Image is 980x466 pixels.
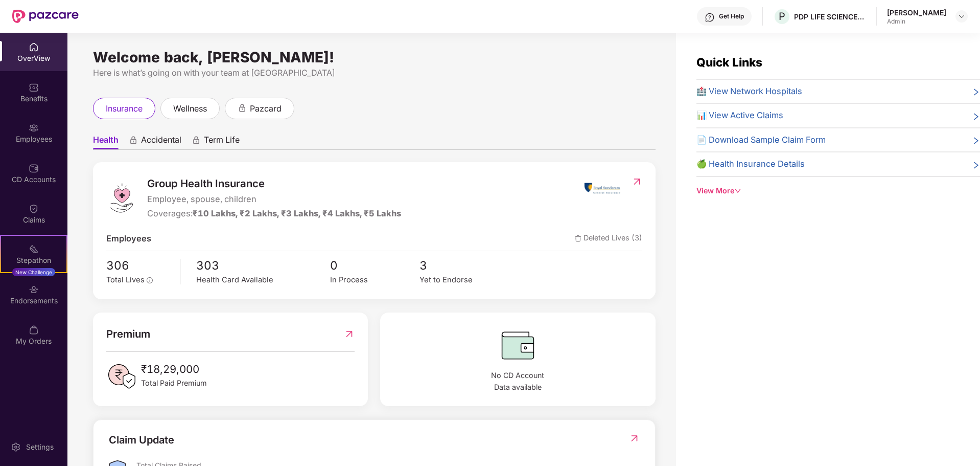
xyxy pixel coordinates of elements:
[972,136,980,147] span: right
[93,53,656,61] div: Welcome back, [PERSON_NAME]!
[705,12,715,23] img: svg+xml;base64,PHN2ZyBpZD0iSGVscC0zMngzMiIgeG1sbnM9Imh0dHA6Ly93d3cudzMub3JnLzIwMDAvc3ZnIiB3aWR0aD...
[204,135,240,149] span: Term Life
[632,176,642,187] img: RedirectIcon
[147,193,401,206] span: Employee, spouse, children
[779,10,785,23] span: P
[106,232,151,246] span: Employees
[12,10,79,23] img: New Pazcare Logo
[12,268,55,276] div: New Challenge
[238,103,247,113] div: animation
[141,135,181,149] span: Accidental
[734,187,741,194] span: down
[696,185,980,196] div: View More
[29,325,39,335] img: svg+xml;base64,PHN2ZyBpZD0iTXlfT3JkZXJzIiBkYXRhLW5hbWU9Ik15IE9yZGVycyIgeG1sbnM9Imh0dHA6Ly93d3cudz...
[147,277,153,283] span: info-circle
[393,326,642,365] img: CDBalanceIcon
[129,136,138,145] div: animation
[11,442,21,452] img: svg+xml;base64,PHN2ZyBpZD0iU2V0dGluZy0yMHgyMCIgeG1sbnM9Imh0dHA6Ly93d3cudzMub3JnLzIwMDAvc3ZnIiB3aW...
[29,82,39,93] img: svg+xml;base64,PHN2ZyBpZD0iQmVuZWZpdHMiIHhtbG5zPSJodHRwOi8vd3d3LnczLm9yZy8yMDAwL3N2ZyIgd2lkdGg9Ij...
[109,432,174,448] div: Claim Update
[419,274,509,286] div: Yet to Endorse
[696,158,805,171] span: 🍏 Health Insurance Details
[419,256,509,275] span: 3
[344,326,355,342] img: RedirectIcon
[93,66,656,79] div: Here is what’s going on with your team at [GEOGRAPHIC_DATA]
[141,378,207,389] span: Total Paid Premium
[29,42,39,52] img: svg+xml;base64,PHN2ZyBpZD0iSG9tZSIgeG1sbnM9Imh0dHA6Ly93d3cudzMub3JnLzIwMDAvc3ZnIiB3aWR0aD0iMjAiIG...
[887,8,946,17] div: [PERSON_NAME]
[330,274,419,286] div: In Process
[629,433,640,443] img: RedirectIcon
[575,235,581,242] img: deleteIcon
[192,136,201,145] div: animation
[106,361,137,392] img: PaidPremiumIcon
[29,163,39,173] img: svg+xml;base64,PHN2ZyBpZD0iQ0RfQWNjb3VudHMiIGRhdGEtbmFtZT0iQ0QgQWNjb3VudHMiIHhtbG5zPSJodHRwOi8vd3...
[29,204,39,214] img: svg+xml;base64,PHN2ZyBpZD0iQ2xhaW0iIHhtbG5zPSJodHRwOi8vd3d3LnczLm9yZy8yMDAwL3N2ZyIgd2lkdGg9IjIwIi...
[887,17,946,26] div: Admin
[106,275,145,284] span: Total Lives
[696,55,762,69] span: Quick Links
[719,12,744,20] div: Get Help
[29,284,39,295] img: svg+xml;base64,PHN2ZyBpZD0iRW5kb3JzZW1lbnRzIiB4bWxucz0iaHR0cDovL3d3dy53My5vcmcvMjAwMC9zdmciIHdpZH...
[147,207,401,220] div: Coverages:
[29,123,39,133] img: svg+xml;base64,PHN2ZyBpZD0iRW1wbG95ZWVzIiB4bWxucz0iaHR0cDovL3d3dy53My5vcmcvMjAwMC9zdmciIHdpZHRoPS...
[696,109,783,122] span: 📊 View Active Claims
[583,175,621,201] img: insurerIcon
[1,255,66,265] div: Stepathon
[575,232,642,246] span: Deleted Lives (3)
[696,85,802,98] span: 🏥 View Network Hospitals
[147,175,401,192] span: Group Health Insurance
[330,256,419,275] span: 0
[250,102,282,115] span: pazcard
[23,442,57,452] div: Settings
[106,326,150,342] span: Premium
[958,12,966,20] img: svg+xml;base64,PHN2ZyBpZD0iRHJvcGRvd24tMzJ4MzIiIHhtbG5zPSJodHRwOi8vd3d3LnczLm9yZy8yMDAwL3N2ZyIgd2...
[29,244,39,254] img: svg+xml;base64,PHN2ZyB4bWxucz0iaHR0cDovL3d3dy53My5vcmcvMjAwMC9zdmciIHdpZHRoPSIyMSIgaGVpZ2h0PSIyMC...
[193,208,401,218] span: ₹10 Lakhs, ₹2 Lakhs, ₹3 Lakhs, ₹4 Lakhs, ₹5 Lakhs
[196,274,330,286] div: Health Card Available
[696,134,826,147] span: 📄 Download Sample Claim Form
[972,111,980,122] span: right
[173,102,207,115] span: wellness
[106,256,173,275] span: 306
[972,87,980,98] span: right
[794,12,866,21] div: PDP LIFE SCIENCE LOGISTICS INDIA PRIVATE LIMITED
[972,160,980,171] span: right
[106,102,143,115] span: insurance
[141,361,207,378] span: ₹18,29,000
[93,135,119,149] span: Health
[106,183,137,213] img: logo
[393,370,642,393] span: No CD Account Data available
[196,256,330,275] span: 303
